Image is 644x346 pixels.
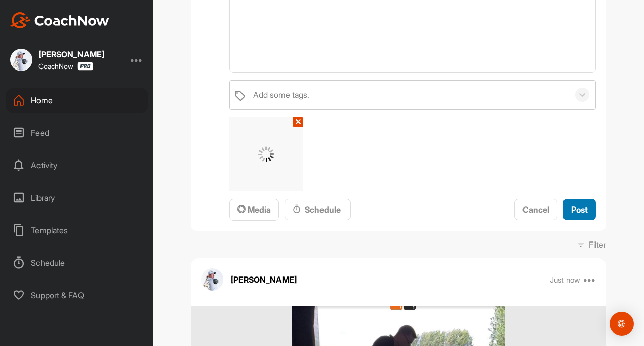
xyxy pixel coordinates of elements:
[6,185,148,211] div: Library
[77,62,93,71] img: CoachNow Pro
[6,283,148,308] div: Support & FAQ
[38,50,104,58] div: [PERSON_NAME]
[6,218,148,243] div: Templates
[571,204,588,215] span: Post
[610,312,634,336] div: Open Intercom Messenger
[38,62,93,71] div: CoachNow
[6,250,148,275] div: Schedule
[6,153,148,178] div: Activity
[231,273,297,286] p: [PERSON_NAME]
[563,199,596,221] button: Post
[514,199,557,221] button: Cancel
[293,117,303,127] button: ✕
[589,238,606,251] p: Filter
[293,203,343,216] div: Schedule
[253,89,309,101] div: Add some tags.
[201,268,223,291] img: avatar
[6,120,148,146] div: Feed
[258,146,274,162] img: G6gVgL6ErOh57ABN0eRmCEwV0I4iEi4d8EwaPGI0tHgoAbU4EAHFLEQAh+QQFCgALACwIAA4AGAASAAAEbHDJSesaOCdk+8xg...
[550,275,580,285] p: Just now
[10,49,32,71] img: square_687b26beff6f1ed37a99449b0911618e.jpg
[522,204,549,215] span: Cancel
[237,204,271,215] span: Media
[6,88,148,113] div: Home
[229,199,279,221] button: Media
[10,12,109,28] img: CoachNow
